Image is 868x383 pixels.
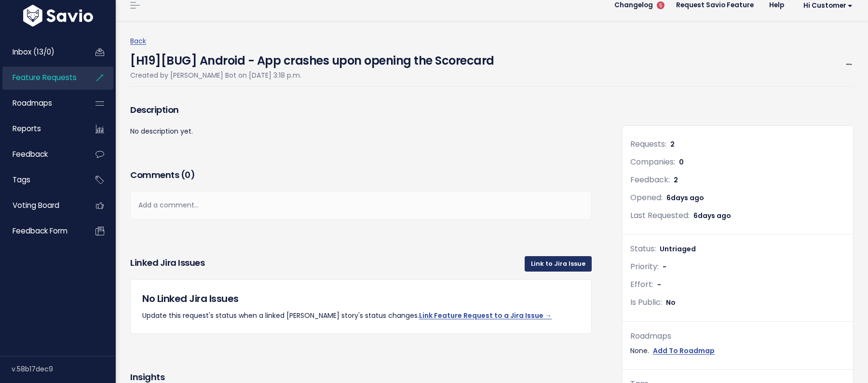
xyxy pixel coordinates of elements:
a: Reports [2,118,80,140]
a: Tags [2,169,80,191]
a: Roadmaps [2,92,80,114]
h3: Linked Jira issues [130,256,204,272]
span: Changelog [614,2,653,9]
a: Link Feature Request to a Jira Issue → [419,311,552,320]
span: Is Public: [630,297,662,308]
span: - [663,262,666,272]
span: Status: [630,243,656,254]
span: 2 [674,175,678,185]
span: Hi Customer [803,2,853,9]
span: Feedback [13,149,48,159]
a: Back [130,36,146,46]
a: Voting Board [2,194,80,217]
span: 5 [657,1,665,9]
span: Created by [PERSON_NAME] Bot on [DATE] 3:18 p.m. [130,70,301,80]
img: logo-white.9d6f32f41409.svg [21,5,95,27]
a: Feedback [2,143,80,165]
a: Inbox (13/0) [2,41,80,63]
span: - [657,280,661,289]
span: 6 [666,193,704,203]
h5: No Linked Jira Issues [142,291,580,306]
a: Link to Jira Issue [525,256,592,272]
p: No description yet. [130,125,592,137]
span: Feedback form [13,226,68,236]
a: Add To Roadmap [653,345,715,357]
span: Effort: [630,279,653,290]
span: Tags [13,175,30,185]
span: 0 [679,157,684,167]
h4: [H19][BUG] Android - App crashes upon opening the Scorecard [130,47,494,69]
h3: Description [130,103,592,117]
span: Requests: [630,138,666,150]
span: Feature Requests [13,72,77,82]
span: Reports [13,123,41,134]
span: Voting Board [13,200,59,210]
span: Untriaged [660,244,696,254]
span: 0 [185,169,190,181]
div: Add a comment... [130,191,592,219]
div: None. [630,345,845,357]
span: No [666,298,676,307]
p: Update this request's status when a linked [PERSON_NAME] story's status changes. [142,310,580,322]
span: Inbox (13/0) [13,47,54,57]
span: days ago [698,211,731,220]
h3: Comments ( ) [130,168,592,182]
a: Feedback form [2,220,80,242]
span: 2 [670,139,675,149]
span: days ago [671,193,704,203]
span: Roadmaps [13,98,52,108]
span: Priority: [630,261,659,272]
div: Roadmaps [630,329,845,343]
span: Feedback: [630,174,670,185]
span: 6 [693,211,731,220]
a: Feature Requests [2,67,80,89]
span: Last Requested: [630,210,690,221]
div: v.58b17dec9 [12,356,116,382]
span: Companies: [630,156,675,167]
span: Opened: [630,192,663,203]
